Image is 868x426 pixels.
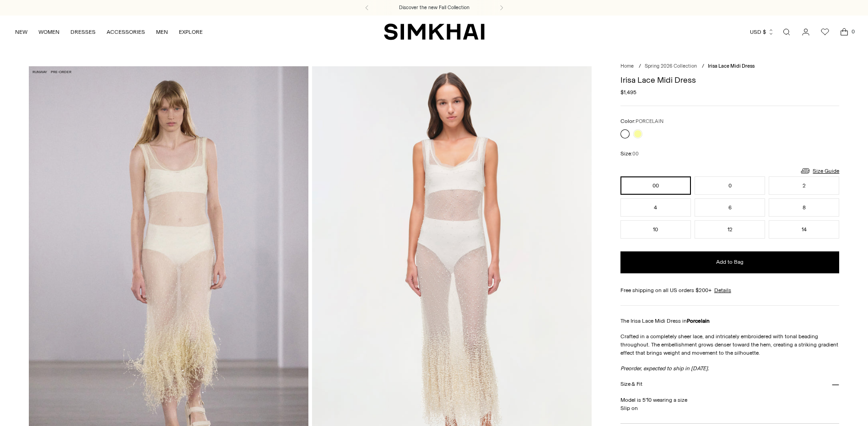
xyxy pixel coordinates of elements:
div: Free shipping on all US orders $200+ [620,286,840,294]
a: EXPLORE [179,22,203,42]
button: 4 [620,198,691,217]
a: DRESSES [70,22,96,42]
a: Spring 2026 Collection [645,63,697,69]
button: USD $ [750,22,774,42]
a: Open search modal [777,23,796,41]
button: 00 [620,176,691,195]
a: WOMEN [38,22,59,42]
button: Add to Bag [620,251,840,273]
span: 0 [849,27,857,36]
label: Color: [620,117,663,126]
p: Crafted in a completely sheer lace, and intricately embroidered with tonal beading throughout. Th... [620,332,840,357]
button: Size & Fit [620,373,840,396]
a: ACCESSORIES [107,22,145,42]
p: Model is 5'10 wearing a size Slip on [620,396,840,412]
a: Home [620,63,634,69]
p: The Irisa Lace Midi Dress in [620,317,840,325]
a: MEN [156,22,168,42]
button: 8 [769,198,839,217]
span: PORCELAIN [636,118,663,124]
span: Irisa Lace Midi Dress [708,63,755,69]
button: 14 [769,220,839,239]
nav: breadcrumbs [620,63,840,70]
label: Size: [620,149,639,158]
div: / [702,63,704,70]
button: 6 [695,198,765,217]
strong: Porcelain [687,318,710,324]
button: 2 [769,176,839,195]
a: Discover the new Fall Collection [399,4,469,11]
span: Add to Bag [716,258,744,266]
a: NEW [15,22,27,42]
button: 12 [695,220,765,239]
a: SIMKHAI [384,23,485,41]
a: Wishlist [816,23,834,41]
h3: Size & Fit [620,381,642,387]
h1: Irisa Lace Midi Dress [620,76,840,84]
a: Details [714,286,731,294]
a: Go to the account page [797,23,815,41]
div: / [639,63,641,70]
button: 0 [695,176,765,195]
span: 00 [632,151,639,157]
a: Open cart modal [835,23,853,41]
a: Size Guide [800,165,839,176]
em: Preorder, expected to ship in [DATE]. [620,365,709,372]
span: $1,495 [620,88,636,96]
button: 10 [620,220,691,239]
